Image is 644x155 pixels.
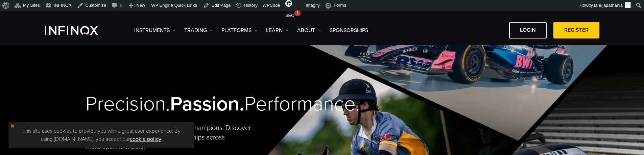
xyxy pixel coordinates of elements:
[221,26,258,34] a: PLATFORMS
[285,13,294,18] span: SEO
[330,26,368,34] a: SPONSORSHIPS
[594,3,623,8] span: tanujapathania
[10,124,15,128] img: yellow close icon
[553,22,599,38] a: REGISTER
[184,26,213,34] a: TRADING
[170,92,244,116] strong: Passion.
[130,136,161,143] a: cookie policy
[266,26,289,34] a: Learn
[12,125,191,145] p: This site uses cookies to provide you with a great user experience. By using [DOMAIN_NAME], you a...
[294,10,301,16] div: 1
[509,22,547,38] a: LOGIN
[134,26,176,34] a: Instruments
[45,26,114,35] a: INFINOX Logo
[297,26,321,34] a: ABOUT
[86,92,299,117] h2: Precision. Performance.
